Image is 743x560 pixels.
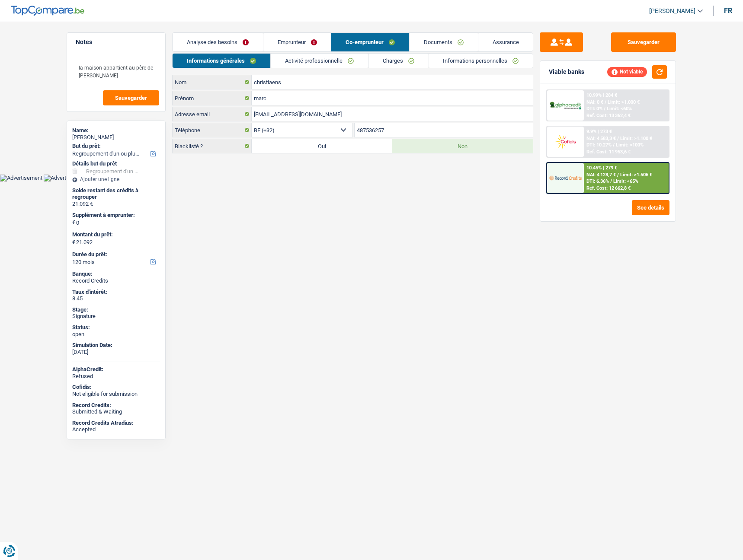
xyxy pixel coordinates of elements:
[173,123,252,137] label: Téléphone
[76,38,157,46] h5: Notes
[72,313,160,320] div: Signature
[617,172,619,178] span: /
[173,33,263,51] a: Analyse des besoins
[103,90,159,105] button: Sauvegarder
[173,139,252,153] label: Blacklisté ?
[72,420,160,426] div: Record Credits Atradius:
[72,270,160,277] div: Banque:
[72,200,160,207] div: 21.092 €
[549,170,581,186] img: Record Credits
[605,99,606,105] span: /
[72,324,160,331] div: Status:
[642,4,703,18] a: [PERSON_NAME]
[611,32,676,52] button: Sauvegarder
[724,6,732,15] div: fr
[72,391,160,398] div: Not eligible for submission
[620,136,652,141] span: Limit: >1.100 €
[72,306,160,313] div: Stage:
[173,75,252,89] label: Nom
[72,160,160,167] div: Détails but du prêt
[549,68,584,76] div: Viable banks
[72,373,160,380] div: Refused
[549,101,581,111] img: AlphaCredit
[586,178,609,184] span: DTI: 6.36%
[586,99,603,105] span: NAI: 0 €
[72,231,158,238] label: Montant du prêt:
[72,277,160,284] div: Record Credits
[44,175,86,181] img: Advertisement
[607,67,647,76] div: Not viable
[649,7,695,15] span: [PERSON_NAME]
[72,366,160,373] div: AlphaCredit:
[331,33,409,51] a: Co-emprunteur
[632,200,669,215] button: See details
[72,251,158,258] label: Durée du prêt:
[586,136,616,141] span: NAI: 4 583,3 €
[478,33,533,51] a: Assurance
[72,176,160,182] div: Ajouter une ligne
[355,123,533,137] input: 401020304
[72,212,158,219] label: Supplément à emprunter:
[429,54,533,68] a: Informations personnelles
[263,33,331,51] a: Emprunteur
[173,54,270,68] a: Informations générales
[604,106,605,111] span: /
[610,178,612,184] span: /
[72,187,160,200] div: Solde restant des crédits à regrouper
[252,139,392,153] label: Oui
[72,342,160,349] div: Simulation Date:
[607,106,632,111] span: Limit: <60%
[271,54,368,68] a: Activité professionnelle
[586,92,617,98] div: 10.99% | 284 €
[72,134,160,141] div: [PERSON_NAME]
[72,384,160,391] div: Cofidis:
[586,165,617,171] div: 10.45% | 279 €
[72,295,160,302] div: 8.45
[613,142,615,148] span: /
[72,143,158,150] label: But du prêt:
[586,129,612,134] div: 9.9% | 273 €
[613,178,638,184] span: Limit: <65%
[586,149,631,155] div: Ref. Cost: 11 953,6 €
[72,426,160,433] div: Accepted
[549,134,581,150] img: Cofidis
[608,99,640,105] span: Limit: >1.000 €
[72,127,160,134] div: Name:
[586,113,631,118] div: Ref. Cost: 13 362,4 €
[173,91,252,105] label: Prénom
[72,289,160,296] div: Taux d'intérêt:
[72,402,160,409] div: Record Credits:
[173,107,252,121] label: Adresse email
[72,408,160,415] div: Submitted & Waiting
[72,219,75,226] span: €
[392,139,533,153] label: Non
[72,349,160,356] div: [DATE]
[115,95,147,101] span: Sauvegarder
[586,142,612,148] span: DTI: 10.27%
[616,142,644,148] span: Limit: <100%
[368,54,429,68] a: Charges
[620,172,652,178] span: Limit: >1.506 €
[410,33,478,51] a: Documents
[586,172,616,178] span: NAI: 4 128,7 €
[586,185,631,191] div: Ref. Cost: 12 662,8 €
[11,6,84,16] img: TopCompare Logo
[617,136,619,141] span: /
[72,331,160,338] div: open
[72,239,75,246] span: €
[586,106,602,111] span: DTI: 0%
